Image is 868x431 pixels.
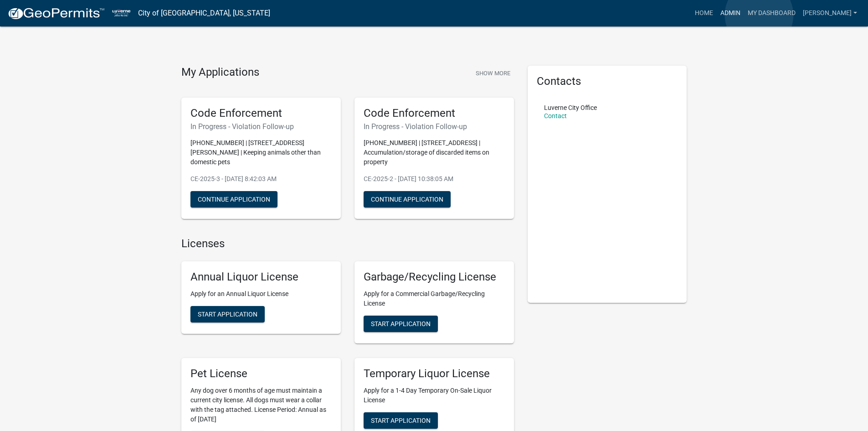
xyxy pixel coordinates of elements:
[181,237,514,250] h4: Licenses
[181,66,259,79] h4: My Applications
[190,122,332,131] h6: In Progress - Violation Follow-up
[190,191,277,208] button: Continue Application
[371,416,431,424] span: Start Application
[190,138,332,167] p: [PHONE_NUMBER] | [STREET_ADDRESS][PERSON_NAME] | Keeping animals other than domestic pets
[544,104,597,111] p: Luverne City Office
[717,5,744,22] a: Admin
[364,107,505,120] h5: Code Enforcement
[364,316,438,332] button: Start Application
[537,75,678,88] h5: Contacts
[799,5,861,22] a: [PERSON_NAME]
[190,386,332,424] p: Any dog over 6 months of age must maintain a current city license. All dogs must wear a collar wi...
[364,138,505,167] p: [PHONE_NUMBER] | [STREET_ADDRESS] | Accumulation/storage of discarded items on property
[364,191,451,208] button: Continue Application
[364,174,505,184] p: CE-2025-2 - [DATE] 10:38:05 AM
[112,7,131,19] img: City of Luverne, Minnesota
[364,289,505,308] p: Apply for a Commercial Garbage/Recycling License
[472,66,514,81] button: Show More
[544,112,567,119] a: Contact
[138,5,270,21] a: City of [GEOGRAPHIC_DATA], [US_STATE]
[190,270,332,284] h5: Annual Liquor License
[691,5,717,22] a: Home
[364,386,505,405] p: Apply for a 1-4 Day Temporary On-Sale Liquor License
[190,289,332,299] p: Apply for an Annual Liquor License
[744,5,799,22] a: My Dashboard
[190,367,332,380] h5: Pet License
[190,107,332,120] h5: Code Enforcement
[198,311,257,318] span: Start Application
[364,122,505,131] h6: In Progress - Violation Follow-up
[364,412,438,429] button: Start Application
[190,306,265,322] button: Start Application
[190,174,332,184] p: CE-2025-3 - [DATE] 8:42:03 AM
[364,367,505,380] h5: Temporary Liquor License
[364,270,505,284] h5: Garbage/Recycling License
[371,320,431,327] span: Start Application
